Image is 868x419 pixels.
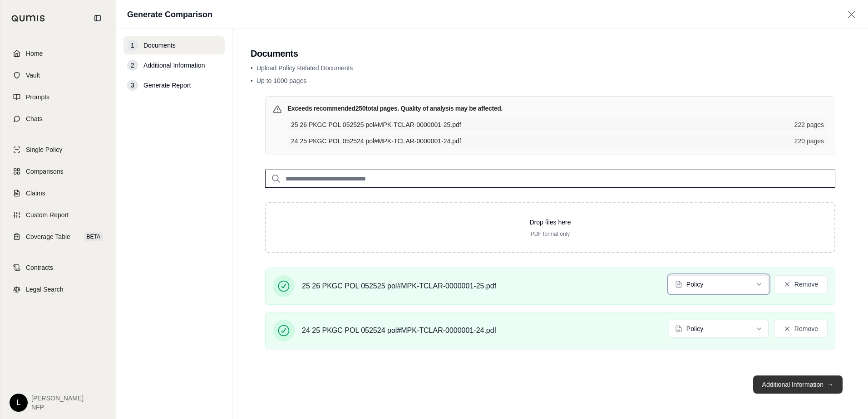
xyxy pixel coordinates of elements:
span: BETA [84,232,103,241]
span: 25 26 PKGC POL 052525 pol#MPK-TCLAR-0000001-25.pdf [302,281,496,292]
img: Qumis Logo [11,15,45,22]
div: 2 [127,60,138,71]
span: • [251,64,253,72]
span: Home [26,49,43,58]
span: Vault [26,71,40,80]
a: Custom Report [6,205,110,225]
div: 1 [127,40,138,51]
a: Contracts [6,258,110,278]
span: Up to 1000 pages [256,77,307,84]
h3: Exceeds recommended 250 total pages. Quality of analysis may be affected. [287,104,503,113]
p: PDF format only [281,230,820,238]
button: Additional Information→ [753,375,843,394]
span: Claims [26,189,45,198]
span: → [827,380,833,389]
span: NFP [31,403,84,412]
div: L [10,394,28,412]
a: Comparisons [6,161,110,181]
div: 3 [127,80,138,91]
span: Contracts [26,263,53,272]
span: 24 25 PKGC POL 052524 pol#MPK-TCLAR-0000001-24.pdf [291,136,789,146]
span: Additional Information [143,61,205,70]
span: Upload Policy Related Documents [256,64,353,72]
span: 222 pages [794,120,824,129]
span: 220 pages [794,136,824,146]
p: Drop files here [281,218,820,227]
span: 25 26 PKGC POL 052525 pol#MPK-TCLAR-0000001-25.pdf [291,120,789,129]
a: Vault [6,65,110,85]
span: Single Policy [26,145,62,154]
span: Comparisons [26,167,63,176]
h2: Documents [251,47,850,60]
span: [PERSON_NAME] [31,394,84,403]
span: 24 25 PKGC POL 052524 pol#MPK-TCLAR-0000001-24.pdf [302,325,496,336]
button: Remove [774,275,828,293]
span: Documents [143,41,176,50]
a: Single Policy [6,140,110,160]
span: Legal Search [26,285,64,294]
button: Collapse sidebar [90,11,105,25]
span: Prompts [26,93,49,102]
span: Coverage Table [26,232,70,241]
button: Remove [774,320,828,338]
span: • [251,77,253,84]
a: Claims [6,183,110,203]
a: Chats [6,109,110,129]
a: Prompts [6,87,110,107]
span: Custom Report [26,210,69,219]
a: Home [6,44,110,63]
a: Legal Search [6,279,110,299]
span: Generate Report [143,81,191,90]
span: Chats [26,114,43,123]
h1: Generate Comparison [127,8,212,21]
a: Coverage TableBETA [6,227,110,247]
